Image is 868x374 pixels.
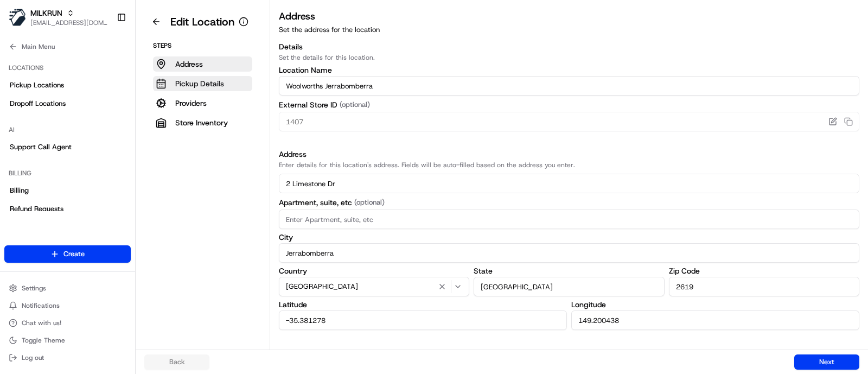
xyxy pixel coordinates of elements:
[175,117,228,128] p: Store Inventory
[474,267,664,275] label: State
[279,301,567,308] label: Latitude
[10,204,63,214] span: Refund Requests
[474,277,664,296] input: Enter State
[4,121,131,138] div: AI
[63,249,85,259] span: Create
[4,164,131,182] div: Billing
[175,98,207,109] p: Providers
[4,350,131,365] button: Log out
[279,25,859,35] p: Set the address for the location
[153,56,252,72] button: Address
[10,99,66,109] span: Dropoff Locations
[279,310,567,330] input: Enter Latitude
[279,233,859,241] label: City
[279,277,469,296] button: [GEOGRAPHIC_DATA]
[153,41,252,50] p: Steps
[4,200,131,218] a: Refund Requests
[153,76,252,91] button: Pickup Details
[4,59,131,77] div: Locations
[170,14,234,29] h1: Edit Location
[279,267,469,275] label: Country
[4,4,112,30] button: MILKRUNMILKRUN[EMAIL_ADDRESS][DOMAIN_NAME]
[30,8,62,18] button: MILKRUN
[354,198,385,207] span: (optional)
[4,315,131,331] button: Chat with us!
[279,174,859,193] input: Enter address
[279,210,859,229] input: Enter Apartment, suite, etc
[10,186,29,195] span: Billing
[279,41,859,52] h3: Details
[175,59,203,69] p: Address
[10,142,72,152] span: Support Call Agent
[4,245,131,263] button: Create
[4,138,131,156] a: Support Call Agent
[30,18,108,27] button: [EMAIL_ADDRESS][DOMAIN_NAME]
[4,333,131,348] button: Toggle Theme
[279,149,859,160] h3: Address
[340,100,370,110] span: (optional)
[4,95,131,112] a: Dropoff Locations
[10,80,64,90] span: Pickup Locations
[22,353,44,362] span: Log out
[279,66,859,74] label: Location Name
[4,77,131,94] a: Pickup Locations
[22,42,55,51] span: Main Menu
[571,310,859,330] input: Enter Longitude
[153,115,252,130] button: Store Inventory
[571,301,859,308] label: Longitude
[153,96,252,111] button: Providers
[669,267,859,275] label: Zip Code
[794,354,859,370] button: Next
[279,161,859,169] p: Enter details for this location's address. Fields will be auto-filled based on the address you en...
[279,76,859,96] input: Location name
[175,78,224,89] p: Pickup Details
[669,277,859,296] input: Enter Zip Code
[286,282,358,291] span: [GEOGRAPHIC_DATA]
[22,336,65,345] span: Toggle Theme
[9,9,26,26] img: MILKRUN
[279,112,859,131] input: Enter External Store ID
[279,9,859,24] h3: Address
[279,100,859,110] label: External Store ID
[4,298,131,313] button: Notifications
[22,284,46,293] span: Settings
[279,53,859,62] p: Set the details for this location.
[279,198,859,207] label: Apartment, suite, etc
[4,281,131,296] button: Settings
[22,301,60,310] span: Notifications
[4,182,131,199] a: Billing
[279,243,859,263] input: Enter City
[22,319,61,327] span: Chat with us!
[4,39,131,54] button: Main Menu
